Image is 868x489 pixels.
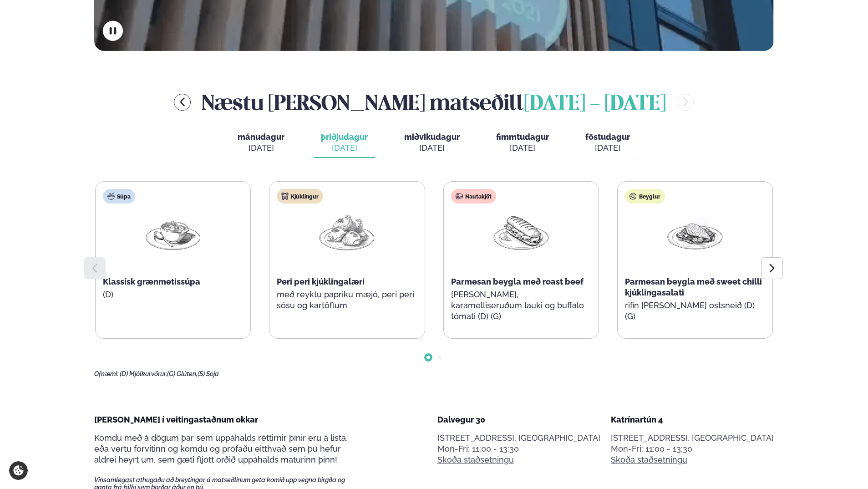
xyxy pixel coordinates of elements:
p: [STREET_ADDRESS], [GEOGRAPHIC_DATA] [611,433,774,443]
h2: Næstu [PERSON_NAME] matseðill [202,87,666,117]
span: (G) Glúten, [167,370,198,377]
p: með reyktu papriku mæjó, peri peri sósu og kartöflum [277,289,417,311]
p: [PERSON_NAME], karamelliseruðum lauki og buffalo tómati (D) (G) [451,289,591,322]
span: [PERSON_NAME] í veitingastaðnum okkar [94,415,258,424]
div: Mon-Fri: 11:00 - 13:30 [437,443,600,454]
span: Klassísk grænmetissúpa [103,277,200,286]
p: rifin [PERSON_NAME] ostsneið (D) (G) [625,300,765,322]
img: soup.svg [107,193,115,200]
img: Panini.png [492,211,550,253]
span: Komdu með á dögum þar sem uppáhalds réttirnir þínir eru á lista, eða vertu forvitinn og komdu og ... [94,433,348,464]
span: mánudagur [238,132,284,142]
div: Súpa [103,189,135,204]
button: þriðjudagur [DATE] [314,128,375,158]
img: bagle-new-16px.svg [629,193,637,200]
span: Ofnæmi: [94,370,118,377]
div: [DATE] [321,143,368,153]
img: Chicken-thighs.png [318,211,376,253]
div: Beyglur [625,189,665,204]
span: miðvikudagur [404,132,460,142]
span: Peri peri kjúklingalæri [277,277,365,286]
button: fimmtudagur [DATE] [489,128,556,158]
div: Mon-Fri: 11:00 - 13:30 [611,443,774,454]
img: chicken.svg [281,193,289,200]
img: beef.svg [456,193,463,200]
img: Chicken-breast.png [666,211,724,253]
span: (S) Soja [198,370,219,377]
button: menu-btn-right [677,94,694,111]
div: Katrínartún 4 [611,414,774,425]
button: föstudagur [DATE] [578,128,637,158]
p: [STREET_ADDRESS], [GEOGRAPHIC_DATA] [437,433,600,443]
span: Go to slide 1 [426,356,430,359]
p: (D) [103,289,243,300]
span: Parmesan beygla með roast beef [451,277,584,286]
div: Nautakjöt [451,189,496,204]
button: miðvikudagur [DATE] [397,128,467,158]
span: föstudagur [585,132,630,142]
div: [DATE] [238,143,284,153]
span: fimmtudagur [496,132,549,142]
a: Skoða staðsetningu [611,454,687,465]
a: Skoða staðsetningu [437,454,514,465]
img: Soup.png [144,211,202,253]
button: menu-btn-left [174,94,191,111]
span: Go to slide 2 [437,356,441,359]
span: (D) Mjólkurvörur, [120,370,167,377]
button: mánudagur [DATE] [230,128,292,158]
a: Cookie settings [9,461,28,480]
span: [DATE] - [DATE] [524,94,666,114]
div: [DATE] [496,143,549,153]
span: þriðjudagur [321,132,368,142]
span: Parmesan beygla með sweet chilli kjúklingasalati [625,277,762,297]
div: [DATE] [585,143,630,153]
div: [DATE] [404,143,460,153]
div: Kjúklingur [277,189,323,204]
div: Dalvegur 30 [437,414,600,425]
